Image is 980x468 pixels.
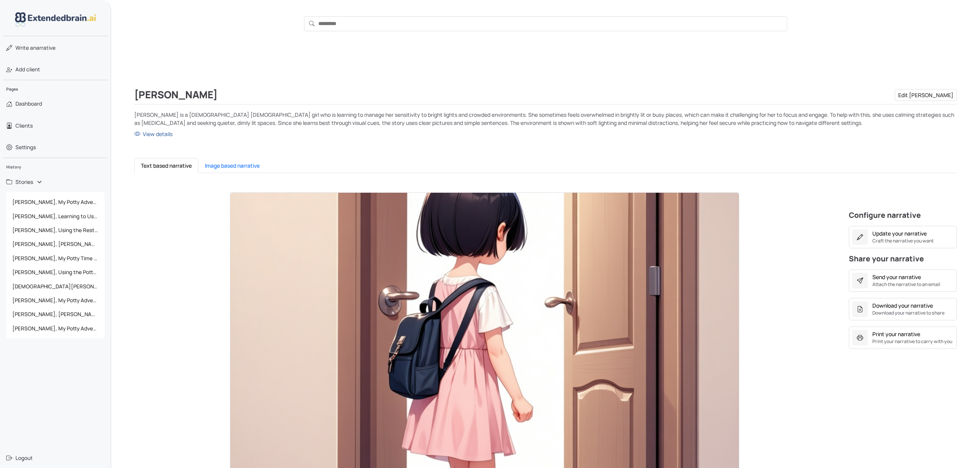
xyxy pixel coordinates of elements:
span: Stories [15,178,33,186]
button: Send your narrativeAttach the narrative to an email [849,269,957,292]
h4: Configure narrative [849,211,957,223]
span: [PERSON_NAME], [PERSON_NAME] Potty Adventure [9,237,101,251]
button: Text based narrative [134,158,198,173]
a: [PERSON_NAME], My Potty Adventure [6,322,105,335]
small: Download your narrative to share [872,310,945,316]
span: Clients [15,122,33,130]
img: logo [15,12,96,27]
span: [PERSON_NAME], My Potty Adventure [9,195,101,209]
a: [PERSON_NAME], My Potty Adventure [6,293,105,307]
div: Download your narrative [872,301,933,310]
a: [DEMOGRAPHIC_DATA][PERSON_NAME], My Potty Time Adventure [6,279,105,293]
h4: Share your narrative [849,254,957,266]
div: Send your narrative [872,273,921,281]
span: [PERSON_NAME], My Potty Time Adventure [9,251,101,265]
div: Update your narrative [872,229,927,237]
div: Print your narrative [872,330,920,338]
span: [PERSON_NAME], Learning to Use the Potty [9,209,101,223]
span: [PERSON_NAME], My Potty Adventure [9,322,101,335]
a: [PERSON_NAME], Using the Potty Like a Big Kid [6,265,105,279]
span: [PERSON_NAME], [PERSON_NAME] Potty Adventure [9,307,101,321]
a: [PERSON_NAME], My Potty Time Adventure [6,251,105,265]
span: [PERSON_NAME], My Potty Adventure [9,293,101,307]
span: Dashboard [15,100,42,108]
span: Logout [15,454,33,462]
div: [PERSON_NAME] [134,89,957,101]
a: [PERSON_NAME], Learning to Use the Potty [6,209,105,223]
button: Image based narrative [198,158,266,173]
a: [PERSON_NAME], Using the Restroom Calmly [6,223,105,237]
span: narrative [15,44,56,52]
span: [PERSON_NAME], Using the Potty Like a Big Kid [9,265,101,279]
a: View details [134,130,957,138]
button: Print your narrativePrint your narrative to carry with you [849,327,957,349]
small: Attach the narrative to an email [872,281,940,288]
span: Write a [15,44,33,51]
small: Print your narrative to carry with you [872,338,952,345]
a: [PERSON_NAME], [PERSON_NAME] Potty Adventure [6,237,105,251]
span: [PERSON_NAME], Using the Restroom Calmly [9,223,101,237]
span: Add client [15,66,40,73]
span: [DEMOGRAPHIC_DATA][PERSON_NAME], My Potty Time Adventure [9,279,101,293]
a: [PERSON_NAME], My Potty Adventure [6,195,105,209]
a: [PERSON_NAME], [PERSON_NAME] Potty Adventure [6,307,105,321]
span: Settings [15,143,36,151]
small: Craft the narrative you want [872,237,934,244]
a: Edit [PERSON_NAME] [895,89,957,101]
button: Update your narrativeCraft the narrative you want [849,226,957,248]
p: [PERSON_NAME] is a [DEMOGRAPHIC_DATA] [DEMOGRAPHIC_DATA] girl who is learning to manage her sensi... [134,111,957,127]
button: Download your narrativeDownload your narrative to share [849,298,957,320]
